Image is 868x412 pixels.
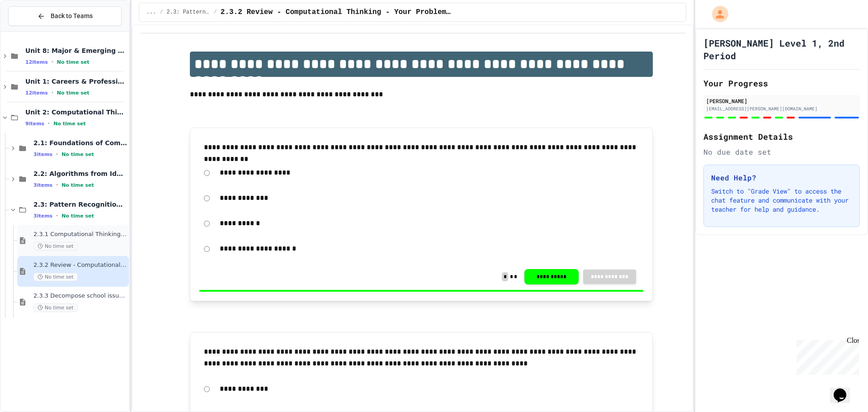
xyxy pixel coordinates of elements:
[33,152,52,157] span: 3 items
[52,89,53,96] span: •
[221,7,452,18] span: 2.3.2 Review - Computational Thinking - Your Problem-Solving Toolkit
[57,59,90,65] span: No time set
[56,212,58,219] span: •
[25,121,44,127] span: 9 items
[33,200,127,208] span: 2.3: Pattern Recognition & Decomposition
[56,151,58,158] span: •
[25,108,127,116] span: Unit 2: Computational Thinking & Problem-Solving
[706,97,857,105] div: [PERSON_NAME]
[8,6,122,26] button: Back to Teams
[25,77,127,85] span: Unit 1: Careers & Professionalism
[703,77,860,90] h2: Your Progress
[33,170,127,178] span: 2.2: Algorithms from Idea to Flowchart
[793,336,859,375] iframe: chat widget
[61,152,94,157] span: No time set
[61,213,94,219] span: No time set
[33,242,78,251] span: No time set
[4,4,62,57] div: Chat with us now!Close
[703,37,860,62] h1: [PERSON_NAME] Level 1, 2nd Period
[33,182,52,188] span: 3 items
[214,9,217,16] span: /
[711,172,852,183] h3: Need Help?
[52,58,53,66] span: •
[703,4,731,24] div: My Account
[53,121,86,127] span: No time set
[25,59,48,65] span: 12 items
[57,90,90,96] span: No time set
[33,231,127,238] span: 2.3.1 Computational Thinking - Your Problem-Solving Toolkit
[56,181,58,189] span: •
[711,187,852,214] p: Switch to "Grade View" to access the chat feature and communicate with your teacher for help and ...
[160,9,163,16] span: /
[48,120,50,127] span: •
[25,47,127,55] span: Unit 8: Major & Emerging Technologies
[33,213,52,219] span: 3 items
[703,130,860,143] h2: Assignment Details
[167,9,210,16] span: 2.3: Pattern Recognition & Decomposition
[33,139,127,147] span: 2.1: Foundations of Computational Thinking
[33,303,78,312] span: No time set
[33,261,127,269] span: 2.3.2 Review - Computational Thinking - Your Problem-Solving Toolkit
[703,147,860,157] div: No due date set
[830,376,859,403] iframe: chat widget
[33,273,78,281] span: No time set
[706,105,857,112] div: [EMAIL_ADDRESS][PERSON_NAME][DOMAIN_NAME]
[61,182,94,188] span: No time set
[146,9,156,16] span: ...
[33,292,127,300] span: 2.3.3 Decompose school issue using CT
[51,11,93,21] span: Back to Teams
[25,90,48,96] span: 12 items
